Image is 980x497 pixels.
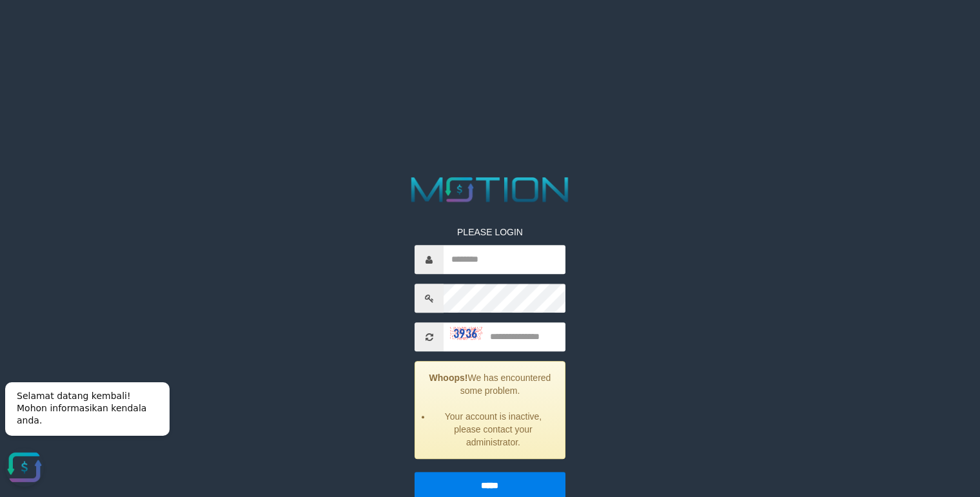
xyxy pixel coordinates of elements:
p: PLEASE LOGIN [415,226,565,239]
li: Your account is inactive, please contact your administrator. [431,411,554,449]
div: We has encountered some problem. [415,362,565,460]
strong: Whoops! [429,373,468,384]
img: captcha [450,327,482,340]
span: Selamat datang kembali! Mohon informasikan kendala anda. [17,20,146,55]
button: Open LiveChat chat widget [5,77,44,116]
img: MOTION_logo.png [404,173,576,206]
